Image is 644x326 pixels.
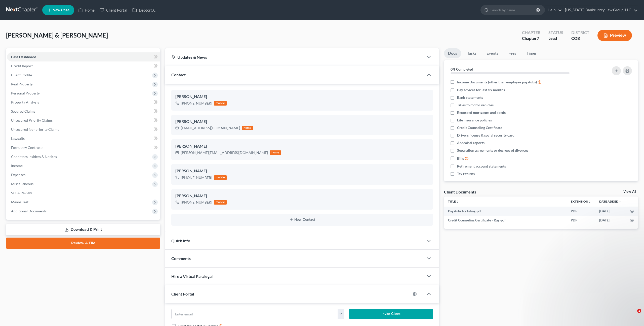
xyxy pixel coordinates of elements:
td: Paystubs for Filing-pdf [444,207,567,216]
span: Lawsuits [11,136,25,141]
a: View All [623,190,636,193]
span: Contact [171,72,186,77]
iframe: Intercom live chat [627,309,639,321]
a: Review & File [6,238,160,249]
a: SOFA Review [7,188,160,198]
span: Miscellaneous [11,182,33,186]
td: Credit Counseling Certificate - Ray-pdf [444,216,567,225]
span: Client Profile [11,73,32,77]
div: Client Documents [444,189,476,194]
a: Property Analysis [7,98,160,107]
div: [PERSON_NAME] [175,119,429,125]
div: [PHONE_NUMBER] [181,101,212,106]
a: Timer [522,48,541,58]
a: Date Added expand_more [599,200,622,203]
a: Extensionunfold_more [571,200,591,203]
span: [PERSON_NAME] & [PERSON_NAME] [6,31,108,39]
a: Download & Print [6,224,160,236]
a: Executory Contracts [7,143,160,152]
span: 7 [537,36,539,41]
span: Executory Contracts [11,145,43,150]
button: New Contact [175,218,429,222]
div: [PERSON_NAME] [175,193,429,199]
div: mobile [214,200,227,205]
a: Tasks [463,48,480,58]
button: Invite Client [349,309,433,319]
span: Personal Property [11,91,40,95]
span: Bank statements [457,95,483,100]
input: Search by name... [491,5,537,15]
a: Titleunfold_more [448,200,459,203]
span: Income [11,164,23,168]
div: Lead [548,36,563,41]
span: Means Test [11,200,28,204]
div: [PERSON_NAME][EMAIL_ADDRESS][DOMAIN_NAME] [181,150,268,155]
span: Retirement account statements [457,164,506,169]
span: Income Documents (other than employee paystubs) [457,80,537,85]
span: Property Analysis [11,100,39,104]
span: Unsecured Priority Claims [11,118,53,122]
button: Preview [597,30,632,41]
span: Separation agreements or decrees of divorces [457,148,528,153]
span: Credit Counseling Certificate [457,125,502,130]
span: Comments [171,256,191,261]
span: SOFA Review [11,191,32,195]
a: Events [482,48,502,58]
div: [PERSON_NAME] [175,143,429,149]
td: PDF [567,216,595,225]
a: Fees [504,48,520,58]
a: Unsecured Priority Claims [7,116,160,125]
strong: 0% Completed [451,67,473,71]
td: PDF [567,207,595,216]
i: expand_more [619,200,622,203]
span: Tax returns [457,171,475,176]
td: [DATE] [595,216,626,225]
span: Secured Claims [11,109,35,113]
div: COB [571,36,589,41]
div: home [242,126,253,130]
i: unfold_more [588,200,591,203]
div: Chapter [522,30,540,36]
a: Lawsuits [7,134,160,143]
span: Real Property [11,82,33,86]
div: Chapter [522,36,540,41]
a: Credit Report [7,61,160,71]
span: Pay advices for last six months [457,87,505,92]
span: Codebtors Insiders & Notices [11,154,57,159]
a: Unsecured Nonpriority Claims [7,125,160,134]
span: Recorded mortgages and deeds [457,110,506,115]
div: Updates & News [171,54,418,60]
div: [PHONE_NUMBER] [181,175,212,180]
span: Additional Documents [11,209,47,213]
a: [US_STATE] Bankruptcy Law Group, LLC [562,6,638,15]
div: home [270,150,281,155]
a: Home [76,6,97,15]
span: New Case [53,8,69,12]
span: Hire a Virtual Paralegal [171,274,213,279]
td: [DATE] [595,207,626,216]
span: Titles to motor vehicles [457,103,494,108]
span: Drivers license & social security card [457,133,514,138]
div: Status [548,30,563,36]
a: Help [545,6,562,15]
span: Quick Info [171,238,190,243]
div: mobile [214,175,227,180]
span: Appraisal reports [457,140,485,145]
div: [EMAIL_ADDRESS][DOMAIN_NAME] [181,125,240,131]
span: 1 [637,309,641,313]
a: Docs [444,48,461,58]
div: [PHONE_NUMBER] [181,200,212,205]
span: Client Portal [171,291,194,296]
div: mobile [214,101,227,106]
span: Credit Report [11,64,33,68]
a: Secured Claims [7,107,160,116]
span: Expenses [11,173,25,177]
span: Case Dashboard [11,55,36,59]
i: unfold_more [456,200,459,203]
input: Enter email [172,309,338,319]
a: Client Portal [97,6,130,15]
span: Unsecured Nonpriority Claims [11,127,59,132]
a: DebtorCC [130,6,158,15]
a: Case Dashboard [7,52,160,61]
span: Bills [457,156,464,161]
